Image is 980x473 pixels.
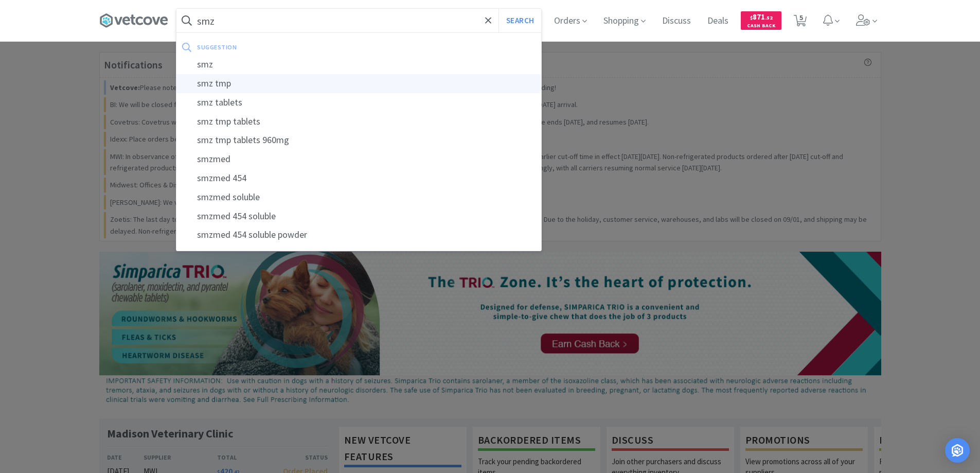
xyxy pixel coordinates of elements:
[176,112,541,131] div: smz tmp tablets
[176,169,541,188] div: smzmed 454
[176,9,541,32] input: Search by item, sku, manufacturer, ingredient, size...
[750,14,753,21] span: $
[747,23,775,30] span: Cash Back
[176,207,541,226] div: smzmed 454 soluble
[176,93,541,112] div: smz tablets
[765,14,773,21] span: . 52
[750,12,773,22] span: 871
[176,55,541,74] div: smz
[176,225,541,244] div: smzmed 454 soluble powder
[741,7,781,34] a: $871.52Cash Back
[176,150,541,169] div: smzmed
[945,438,970,463] div: Open Intercom Messenger
[176,74,541,93] div: smz tmp
[176,188,541,207] div: smzmed soluble
[658,16,695,26] a: Discuss
[197,39,386,55] div: suggestion
[703,16,733,26] a: Deals
[498,9,541,32] button: Search
[790,17,811,27] a: 5
[176,131,541,150] div: smz tmp tablets 960mg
